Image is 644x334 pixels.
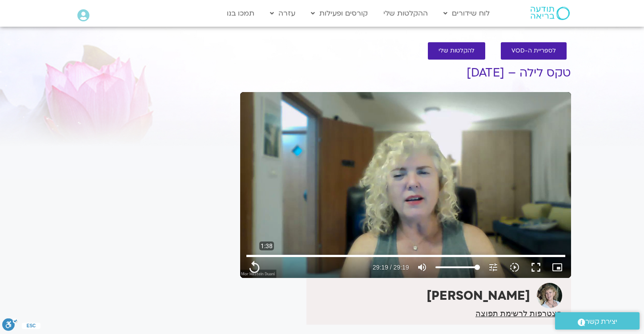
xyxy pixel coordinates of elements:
[555,312,640,330] a: יצירת קשר
[222,5,259,22] a: תמכו בנו
[266,5,300,22] a: עזרה
[439,5,494,22] a: לוח שידורים
[379,5,432,22] a: ההקלטות שלי
[428,42,485,60] a: להקלטות שלי
[427,287,530,304] strong: [PERSON_NAME]
[501,42,567,60] a: לספריית ה-VOD
[475,310,562,318] a: הצטרפות לרשימת תפוצה
[531,7,570,20] img: תודעה בריאה
[511,48,556,54] span: לספריית ה-VOD
[439,48,475,54] span: להקלטות שלי
[240,66,571,80] h1: טקס לילה – [DATE]
[585,316,617,328] span: יצירת קשר
[306,5,372,22] a: קורסים ופעילות
[537,283,562,308] img: מור דואני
